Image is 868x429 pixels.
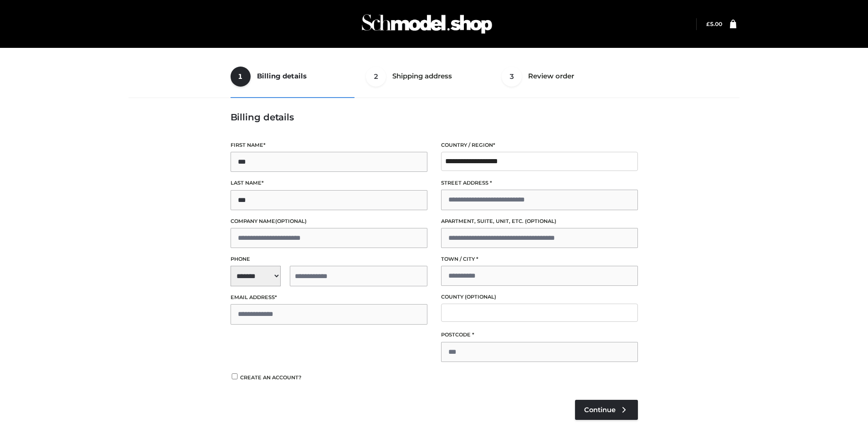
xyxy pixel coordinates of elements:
[575,400,638,420] a: Continue
[231,293,427,302] label: Email address
[240,374,302,381] span: Create an account?
[465,294,496,300] span: (optional)
[231,373,239,379] input: Create an account?
[706,21,722,27] a: £5.00
[441,141,638,150] label: Country / Region
[441,217,638,226] label: Apartment, suite, unit, etc.
[231,141,427,150] label: First name
[231,255,427,264] label: Phone
[359,6,495,42] img: Schmodel Admin 964
[441,255,638,264] label: Town / City
[231,179,427,187] label: Last name
[275,218,307,224] span: (optional)
[231,112,638,123] h3: Billing details
[441,179,638,187] label: Street address
[525,218,556,224] span: (optional)
[706,21,722,27] bdi: 5.00
[706,21,710,27] span: £
[441,331,638,339] label: Postcode
[584,406,616,414] span: Continue
[441,293,638,301] label: County
[231,217,427,226] label: Company name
